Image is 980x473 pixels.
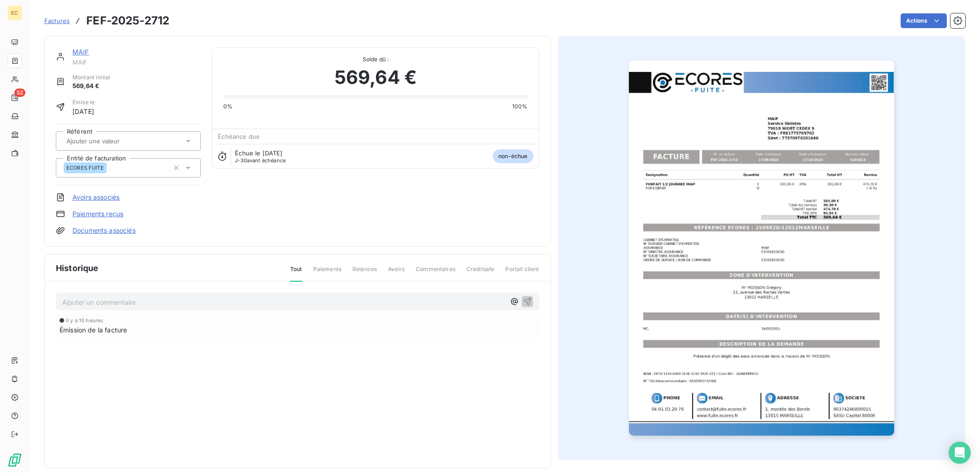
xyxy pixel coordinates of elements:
[505,265,539,281] span: Portail client
[353,265,377,281] span: Relances
[66,318,103,323] span: il y a 10 heures
[466,265,495,281] span: Creditsafe
[235,158,286,163] span: avant échéance
[72,226,136,235] a: Documents associés
[223,55,527,64] span: Solde dû :
[60,325,127,335] span: Émission de la facture
[313,265,341,281] span: Paiements
[72,209,123,219] a: Paiements reçus
[493,149,533,163] span: non-échue
[7,6,22,20] div: EC
[72,73,110,82] span: Montant initial
[629,60,894,436] img: invoice_thumbnail
[14,89,25,97] span: 52
[72,48,89,56] a: MAIF
[235,157,247,164] span: J-30
[72,82,110,91] span: 569,64 €
[72,193,120,202] a: Avoirs associés
[388,265,405,281] span: Avoirs
[223,102,233,111] span: 0%
[218,133,260,140] span: Échéance due
[949,442,971,464] div: Open Intercom Messenger
[416,265,455,281] span: Commentaires
[335,64,417,91] span: 569,64 €
[66,137,158,145] input: Ajouter une valeur
[44,16,70,25] a: Factures
[7,453,22,467] img: Logo LeanPay
[44,17,70,24] span: Factures
[72,98,95,106] span: Émise le
[512,102,528,111] span: 100%
[901,13,947,28] button: Actions
[56,262,99,274] span: Historique
[86,12,169,29] h3: FEF-2025-2712
[72,59,201,66] span: MAIF
[66,165,104,171] span: ECORES FUITE
[72,106,95,116] span: [DATE]
[290,265,302,282] span: Tout
[235,149,282,157] span: Échue le [DATE]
